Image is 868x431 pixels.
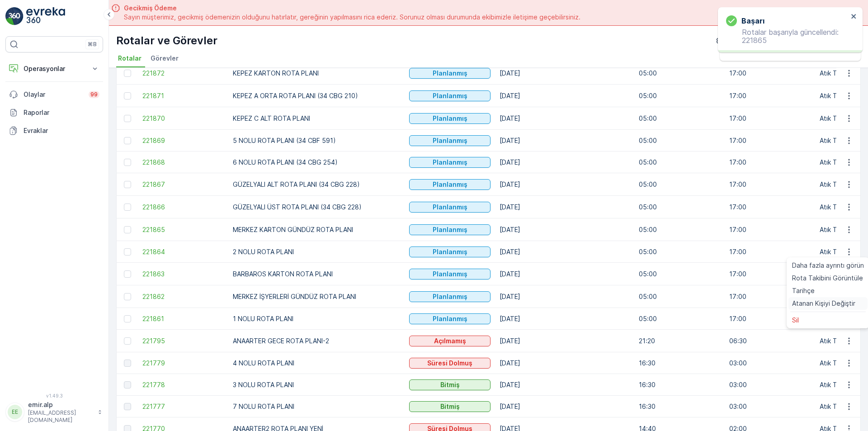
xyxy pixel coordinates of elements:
[142,69,224,78] a: 221872
[634,62,725,85] td: 05:00
[142,402,224,411] a: 221777
[495,263,634,285] td: [DATE]
[495,62,634,85] td: [DATE]
[28,409,93,424] p: [EMAIL_ADDRESS][DOMAIN_NAME]
[434,336,466,346] p: Açılmamış
[409,269,491,279] button: Planlanmış
[495,173,634,196] td: [DATE]
[495,285,634,308] td: [DATE]
[725,285,815,308] td: 17:00
[433,247,467,256] p: Planlanmış
[116,33,217,48] p: Rotalar ve Görevler
[409,224,491,235] button: Planlanmış
[142,336,224,346] a: 221795
[124,360,131,367] div: Toggle Row Selected
[634,352,725,374] td: 16:30
[634,308,725,330] td: 05:00
[495,330,634,352] td: [DATE]
[228,285,405,308] td: MERKEZ İŞYERLERİ GÜNDÜZ ROTA PLANI
[634,152,725,173] td: 05:00
[792,274,863,283] span: Rota Takibini Görüntüle
[124,92,131,99] div: Toggle Row Selected
[725,218,815,241] td: 17:00
[142,314,224,323] span: 221861
[124,226,131,233] div: Toggle Row Selected
[433,180,467,189] p: Planlanmış
[24,90,83,99] p: Olaylar
[725,130,815,152] td: 17:00
[634,196,725,218] td: 05:00
[726,28,848,44] p: Rotalar başarıyla güncellendi: 221865
[725,107,815,130] td: 17:00
[409,157,491,168] button: Planlanmış
[427,359,472,368] p: Süresi Dolmuş
[118,54,142,63] span: Rotalar
[228,218,405,241] td: MERKEZ KARTON GÜNDÜZ ROTA PLANI
[792,316,799,325] span: Sil
[142,91,224,100] span: 221871
[228,263,405,285] td: BARBAROS KARTON ROTA PLANI
[495,308,634,330] td: [DATE]
[634,330,725,352] td: 21:20
[142,180,224,189] span: 221867
[495,241,634,263] td: [DATE]
[228,152,405,173] td: 6 NOLU ROTA PLANI (34 CBG 254)
[5,104,103,122] a: Raporlar
[142,380,224,389] span: 221778
[228,85,405,107] td: KEPEZ A ORTA ROTA PLANI (34 CBG 210)
[142,359,224,368] a: 221779
[5,85,103,104] a: Olaylar99
[495,374,634,396] td: [DATE]
[433,158,467,167] p: Planlanmış
[124,293,131,300] div: Toggle Row Selected
[124,315,131,322] div: Toggle Row Selected
[495,352,634,374] td: [DATE]
[90,91,98,98] p: 99
[124,70,131,77] div: Toggle Row Selected
[142,114,224,123] span: 221870
[433,136,467,145] p: Planlanmış
[142,247,224,256] a: 221864
[433,270,467,279] p: Planlanmış
[124,13,580,22] span: Sayın müşterimiz, gecikmiş ödemenizin olduğunu hatırlatır, gereğinin yapılmasını rica ederiz. Sor...
[634,374,725,396] td: 16:30
[5,393,103,398] span: v 1.49.3
[725,152,815,173] td: 17:00
[142,292,224,301] a: 221862
[228,196,405,218] td: GÜZELYALI ÜST ROTA PLANI (34 CBG 228)
[8,405,22,419] div: EE
[634,396,725,417] td: 16:30
[28,400,93,409] p: emir.alp
[142,270,224,279] a: 221863
[24,64,85,73] p: Operasyonlar
[634,107,725,130] td: 05:00
[433,314,467,323] p: Planlanmış
[792,286,815,295] span: Tarihçe
[409,202,491,213] button: Planlanmış
[495,85,634,107] td: [DATE]
[228,173,405,196] td: GÜZELYALI ALT ROTA PLANI (34 CBG 228)
[788,272,868,284] a: Rota Takibini Görüntüle
[124,115,131,122] div: Toggle Row Selected
[725,62,815,85] td: 17:00
[725,308,815,330] td: 17:00
[725,85,815,107] td: 17:00
[24,108,99,117] p: Raporlar
[124,159,131,166] div: Toggle Row Selected
[409,68,491,79] button: Planlanmış
[725,352,815,374] td: 03:00
[142,136,224,145] a: 221869
[741,15,764,26] h3: başarı
[440,380,460,389] p: Bitmiş
[142,203,224,212] a: 221866
[725,263,815,285] td: 17:00
[124,248,131,256] div: Toggle Row Selected
[409,313,491,324] button: Planlanmış
[124,137,131,144] div: Toggle Row Selected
